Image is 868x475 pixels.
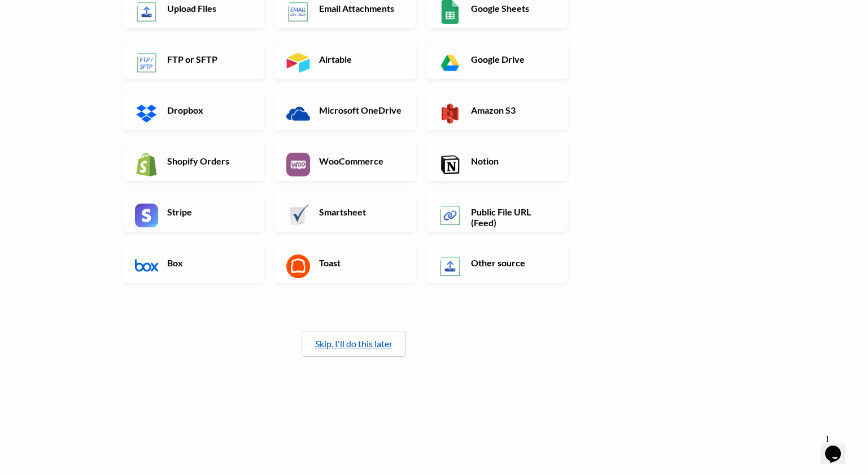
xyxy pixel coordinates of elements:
[135,51,159,75] img: FTP or SFTP App & API
[438,153,462,176] img: Notion App & API
[135,102,159,126] img: Dropbox App & API
[316,257,405,268] h6: Toast
[286,51,310,75] img: Airtable App & API
[135,153,159,176] img: Shopify App & API
[135,254,159,278] img: Box App & API
[427,90,568,130] a: Amazon S3
[427,243,568,283] a: Other source
[286,102,310,126] img: Microsoft OneDrive App & API
[275,90,416,130] a: Microsoft OneDrive
[124,40,264,79] a: FTP or SFTP
[821,430,857,464] iframe: chat widget
[275,40,416,79] a: Airtable
[164,257,253,268] h6: Box
[315,338,392,349] a: Skip, I'll do this later
[164,105,253,115] h6: Dropbox
[286,153,310,176] img: WooCommerce App & API
[316,206,405,217] h6: Smartsheet
[275,192,416,232] a: Smartsheet
[124,90,264,130] a: Dropbox
[427,40,568,79] a: Google Drive
[164,206,253,217] h6: Stripe
[124,141,264,181] a: Shopify Orders
[468,54,557,64] h6: Google Drive
[316,54,405,64] h6: Airtable
[316,105,405,115] h6: Microsoft OneDrive
[438,102,462,126] img: Amazon S3 App & API
[286,254,310,278] img: Toast App & API
[164,156,253,166] h6: Shopify Orders
[316,3,405,14] h6: Email Attachments
[438,51,462,75] img: Google Drive App & API
[438,204,462,227] img: Public File URL App & API
[468,257,557,268] h6: Other source
[438,254,462,278] img: Other Source App & API
[316,156,405,166] h6: WooCommerce
[164,54,253,64] h6: FTP or SFTP
[427,192,568,232] a: Public File URL (Feed)
[468,156,557,166] h6: Notion
[286,204,310,227] img: Smartsheet App & API
[124,192,264,232] a: Stripe
[124,243,264,283] a: Box
[468,105,557,115] h6: Amazon S3
[468,3,557,14] h6: Google Sheets
[275,141,416,181] a: WooCommerce
[275,243,416,283] a: Toast
[135,204,159,227] img: Stripe App & API
[468,206,557,228] h6: Public File URL (Feed)
[164,3,253,14] h6: Upload Files
[427,141,568,181] a: Notion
